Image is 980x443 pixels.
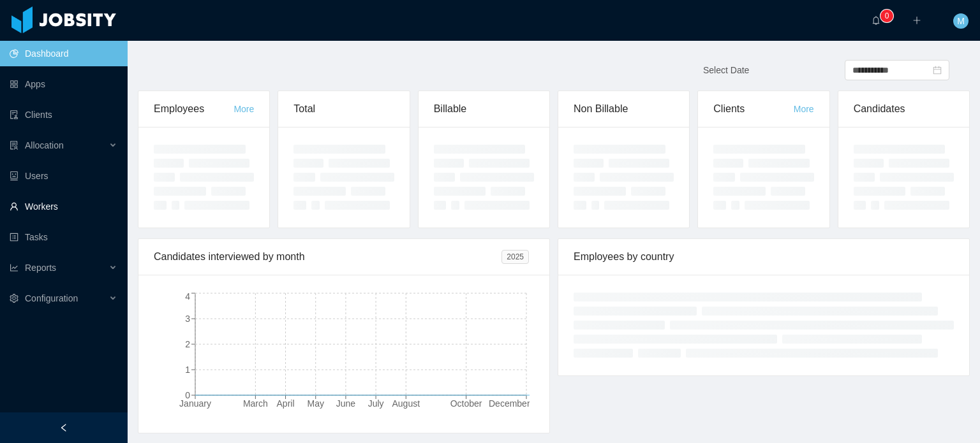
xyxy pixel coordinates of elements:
[854,91,954,127] div: Candidates
[957,13,965,29] span: M
[277,398,295,409] tspan: April
[10,102,117,127] a: icon: auditClients
[243,398,268,409] tspan: March
[933,66,942,75] i: icon: calendar
[703,65,749,75] span: Select Date
[25,263,56,273] span: Reports
[880,10,893,22] sup: 0
[185,291,190,301] tspan: 4
[308,398,324,409] tspan: May
[912,16,921,25] i: icon: plus
[10,294,19,303] i: icon: setting
[10,41,117,66] a: icon: pie-chartDashboard
[501,250,529,264] span: 2025
[392,398,420,409] tspan: August
[185,314,190,324] tspan: 3
[154,239,501,275] div: Candidates interviewed by month
[185,365,190,375] tspan: 1
[10,224,117,250] a: icon: profileTasks
[10,71,117,97] a: icon: appstoreApps
[25,293,78,303] span: Configuration
[872,16,880,25] i: icon: bell
[234,104,254,114] a: More
[10,163,117,189] a: icon: robotUsers
[336,398,356,409] tspan: June
[154,91,234,127] div: Employees
[10,263,19,272] i: icon: line-chart
[489,398,530,409] tspan: December
[185,390,190,400] tspan: 0
[794,104,814,114] a: More
[25,140,64,150] span: Allocation
[450,398,482,409] tspan: October
[293,91,394,127] div: Total
[574,91,674,127] div: Non Billable
[10,141,19,150] i: icon: solution
[185,339,190,349] tspan: 2
[574,239,954,275] div: Employees by country
[713,91,793,127] div: Clients
[10,194,117,219] a: icon: userWorkers
[368,398,384,409] tspan: July
[179,398,211,409] tspan: January
[434,91,534,127] div: Billable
